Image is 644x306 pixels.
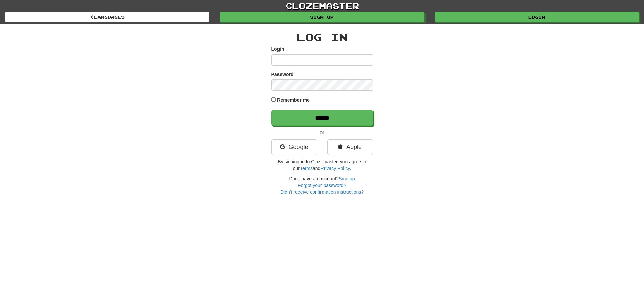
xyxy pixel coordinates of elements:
a: Login [435,12,639,22]
p: or [271,129,373,136]
label: Login [271,46,284,53]
a: Sign up [220,12,424,22]
p: By signing in to Clozemaster, you agree to our and . [271,158,373,172]
a: Terms [300,166,313,171]
a: Languages [5,12,209,22]
a: Didn't receive confirmation instructions? [280,189,364,195]
a: Sign up [339,176,355,181]
label: Remember me [277,97,310,103]
a: Google [271,139,317,155]
label: Password [271,71,294,78]
a: Forgot your password? [298,183,346,188]
a: Apple [327,139,373,155]
a: Privacy Policy [320,166,350,171]
div: Don't have an account? [271,175,373,196]
h2: Log In [271,31,373,42]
